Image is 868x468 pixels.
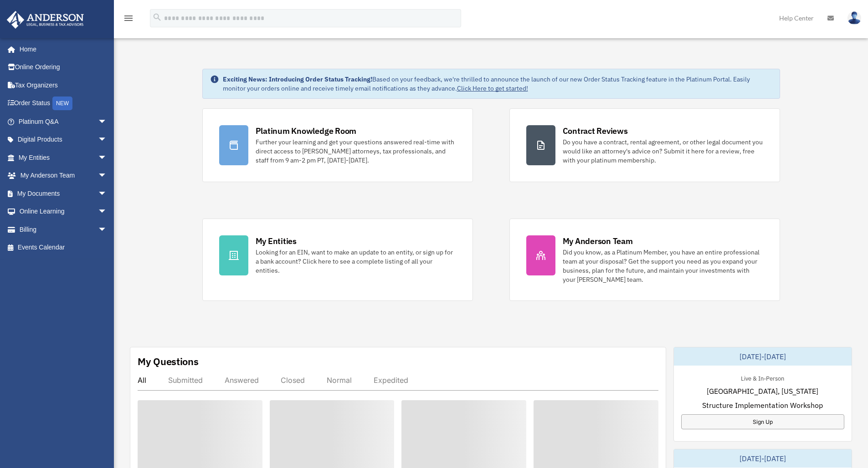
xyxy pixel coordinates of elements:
a: Contract Reviews Do you have a contract, rental agreement, or other legal document you would like... [509,108,780,182]
div: Normal [327,376,352,385]
a: Online Ordering [6,58,121,76]
div: Closed [281,376,305,385]
div: Live & In-Person [734,373,791,382]
i: menu [123,13,134,24]
span: arrow_drop_down [98,131,116,149]
div: Answered [225,376,259,385]
span: [GEOGRAPHIC_DATA], [US_STATE] [707,386,818,397]
a: Billingarrow_drop_down [6,220,121,239]
div: Submitted [168,376,203,385]
div: [DATE]-[DATE] [674,347,852,366]
a: Home [6,40,116,58]
a: Platinum Knowledge Room Further your learning and get your questions answered real-time with dire... [202,108,473,182]
div: NEW [52,97,72,110]
a: Order StatusNEW [6,94,121,113]
div: My Entities [256,235,297,247]
a: Events Calendar [6,239,121,257]
a: Tax Organizers [6,76,121,94]
a: My Anderson Team Did you know, as a Platinum Member, you have an entire professional team at your... [509,219,780,301]
i: search [152,12,162,22]
div: Expedited [374,376,408,385]
a: My Entitiesarrow_drop_down [6,148,121,167]
div: Do you have a contract, rental agreement, or other legal document you would like an attorney's ad... [563,137,763,165]
div: Looking for an EIN, want to make an update to an entity, or sign up for a bank account? Click her... [256,248,456,275]
span: arrow_drop_down [98,203,116,221]
span: arrow_drop_down [98,167,116,185]
div: Contract Reviews [563,125,628,137]
a: My Documentsarrow_drop_down [6,184,121,203]
img: User Pic [847,11,861,25]
strong: Exciting News: Introducing Order Status Tracking! [223,75,372,83]
div: All [138,376,146,385]
div: My Questions [138,355,199,368]
span: arrow_drop_down [98,112,116,131]
div: Based on your feedback, we're thrilled to announce the launch of our new Order Status Tracking fe... [223,75,772,93]
span: arrow_drop_down [98,184,116,203]
a: Click Here to get started! [457,84,528,92]
a: My Entities Looking for an EIN, want to make an update to an entity, or sign up for a bank accoun... [202,219,473,301]
a: menu [123,16,134,24]
a: Digital Productsarrow_drop_down [6,131,121,149]
a: Sign Up [681,414,844,429]
span: arrow_drop_down [98,148,116,167]
a: Online Learningarrow_drop_down [6,203,121,221]
div: My Anderson Team [563,235,633,247]
div: [DATE]-[DATE] [674,449,852,468]
div: Did you know, as a Platinum Member, you have an entire professional team at your disposal? Get th... [563,248,763,284]
a: Platinum Q&Aarrow_drop_down [6,112,121,131]
div: Further your learning and get your questions answered real-time with direct access to [PERSON_NAM... [256,137,456,165]
div: Platinum Knowledge Room [256,125,357,137]
span: arrow_drop_down [98,220,116,239]
img: Anderson Advisors Platinum Portal [4,11,87,29]
span: Structure Implementation Workshop [702,400,823,411]
a: My Anderson Teamarrow_drop_down [6,167,121,185]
